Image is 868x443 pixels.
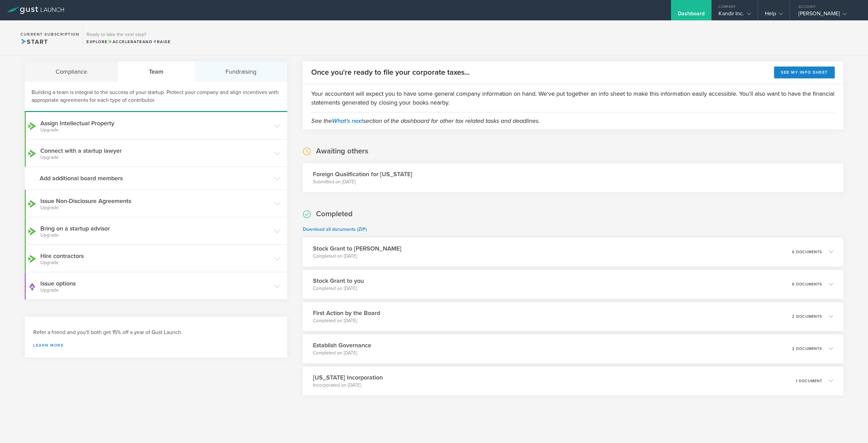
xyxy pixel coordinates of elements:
p: Incorporated on [DATE] [313,382,383,389]
h3: Ready to take the next step? [86,32,171,37]
div: Ready to take the next step?ExploreAccelerateandRaise [83,27,174,48]
h3: Establish Governance [313,341,371,350]
p: Completed on [DATE] [313,350,371,356]
p: Submitted on [DATE] [313,179,412,185]
span: Start [20,38,48,45]
p: Completed on [DATE] [313,317,380,324]
a: Download all documents (ZIP) [303,226,367,232]
iframe: Chat Widget [834,410,868,443]
p: 6 documents [792,282,822,286]
p: 2 documents [792,315,822,318]
h3: [US_STATE] Incorporation [313,373,383,382]
h3: Foreign Qualification for [US_STATE] [313,170,412,179]
span: and [108,39,153,44]
h3: Stock Grant to you [313,276,364,285]
small: Upgrade [40,288,271,293]
h2: Once you're ready to file your corporate taxes... [311,68,470,77]
a: Learn more [33,343,279,347]
div: Building a team is integral to the success of your startup. Protect your company and align incent... [25,82,287,112]
div: Fundraising [195,61,287,82]
div: Team [118,61,195,82]
h2: Current Subscription [20,32,79,36]
h3: Connect with a startup lawyer [40,146,271,160]
h3: Assign Intellectual Property [40,119,271,132]
span: Raise [153,39,171,44]
div: Compliance [25,61,118,82]
p: 1 document [796,379,822,383]
p: Completed on [DATE] [313,253,401,260]
em: See the section of the dashboard for other tax related tasks and deadlines. [311,117,540,125]
h3: First Action by the Board [313,309,380,317]
div: Dashboard [678,10,705,20]
h3: Hire contractors [40,252,271,265]
h3: Add additional board members [40,174,271,183]
h3: Issue options [40,279,271,293]
a: What's next [332,117,363,125]
p: Your accountant will expect you to have some general company information on hand. We've put toget... [311,89,835,107]
h3: Bring on a startup advisor [40,224,271,238]
p: Completed on [DATE] [313,285,364,292]
small: Upgrade [40,128,271,132]
div: Explore [86,39,171,45]
small: Upgrade [40,260,271,265]
p: 2 documents [792,347,822,351]
div: Help [765,10,783,20]
h2: Completed [316,209,353,219]
p: 6 documents [792,250,822,254]
small: Upgrade [40,205,271,210]
small: Upgrade [40,155,271,160]
button: See my info sheet [774,67,835,78]
small: Upgrade [40,233,271,238]
div: Kandir Inc. [718,10,751,20]
span: Accelerate [108,39,142,44]
h3: Issue Non-Disclosure Agreements [40,197,271,210]
h2: Awaiting others [316,146,368,156]
h3: Stock Grant to [PERSON_NAME] [313,244,401,253]
h3: Refer a friend and you'll both get 15% off a year of Gust Launch. [33,329,279,336]
div: [PERSON_NAME] [798,10,856,20]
